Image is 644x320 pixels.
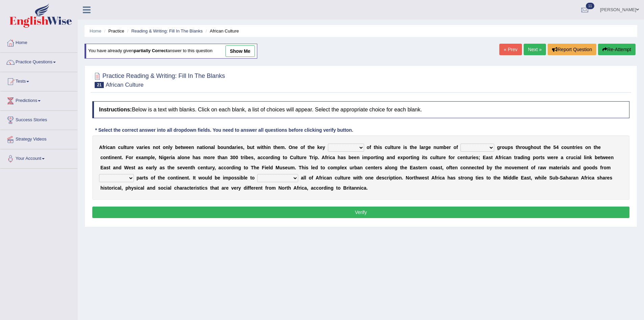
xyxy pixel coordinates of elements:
[243,145,244,150] b: ,
[122,155,123,160] b: .
[349,155,352,160] b: b
[378,155,381,160] b: n
[390,145,392,150] b: l
[230,155,233,160] b: 3
[412,155,413,160] b: i
[528,145,531,150] b: g
[425,145,428,150] b: g
[387,145,390,150] b: u
[102,28,124,34] li: Practice
[371,155,374,160] b: o
[260,155,263,160] b: c
[570,145,573,150] b: n
[400,155,403,160] b: x
[437,155,438,160] b: t
[0,111,77,128] a: Success Stories
[232,145,235,150] b: a
[198,155,201,160] b: s
[247,145,250,150] b: b
[548,44,596,55] button: Report Question
[251,155,254,160] b: s
[0,91,77,108] a: Predictions
[273,155,275,160] b: i
[502,145,505,150] b: o
[184,155,187,160] b: n
[275,155,278,160] b: n
[317,145,320,150] b: k
[544,145,545,150] b: t
[225,45,255,57] a: show me
[137,145,139,150] b: v
[425,155,428,160] b: s
[180,155,182,160] b: l
[354,155,357,160] b: e
[166,145,169,150] b: n
[277,155,280,160] b: g
[152,155,155,160] b: e
[457,155,460,160] b: c
[92,127,356,134] div: * Select the correct answer into all dropdown fields. You need to answer all questions before cli...
[421,145,424,150] b: a
[208,155,211,160] b: o
[553,145,556,150] b: 5
[295,145,298,150] b: e
[466,155,467,160] b: t
[265,155,268,160] b: o
[186,145,189,150] b: e
[533,145,536,150] b: o
[115,155,117,160] b: e
[226,145,229,150] b: n
[577,145,580,150] b: e
[293,155,296,160] b: u
[92,71,225,88] h2: Practice Reading & Writing: Fill In The Blanks
[283,155,285,160] b: t
[403,145,405,150] b: i
[564,145,567,150] b: o
[413,155,416,160] b: n
[187,155,190,160] b: e
[106,155,109,160] b: n
[309,145,312,150] b: h
[423,155,425,160] b: t
[238,145,240,150] b: e
[169,145,170,150] b: l
[104,145,106,150] b: r
[214,145,215,150] b: l
[278,145,281,150] b: e
[139,145,142,150] b: a
[270,155,273,160] b: d
[250,145,253,150] b: u
[261,145,262,150] b: i
[391,145,393,150] b: t
[548,145,551,150] b: e
[433,155,436,160] b: u
[258,155,260,160] b: a
[139,155,141,160] b: x
[299,155,302,160] b: u
[245,155,248,160] b: b
[212,155,215,160] b: e
[0,34,77,50] a: Home
[374,155,375,160] b: r
[500,145,502,150] b: r
[303,145,305,150] b: f
[132,155,133,160] b: r
[113,145,116,150] b: n
[406,155,409,160] b: o
[460,155,463,160] b: e
[105,82,143,88] small: African Culture
[595,145,598,150] b: h
[567,145,570,150] b: u
[195,155,198,160] b: a
[110,145,113,150] b: a
[92,101,629,118] h4: Below is a text with blanks. Click on each blank, a list of choices will appear. Select the appro...
[443,155,446,160] b: e
[323,145,325,150] b: y
[362,155,363,160] b: i
[573,145,574,150] b: t
[366,145,369,150] b: o
[505,145,508,150] b: u
[156,145,159,150] b: o
[164,155,167,160] b: g
[178,145,181,150] b: e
